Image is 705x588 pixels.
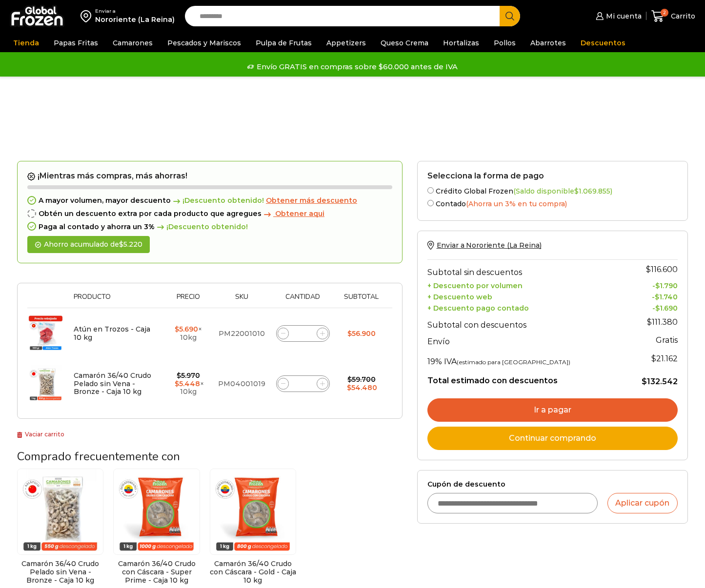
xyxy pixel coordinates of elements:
span: $ [655,281,660,290]
div: Enviar a [95,8,175,15]
span: (Ahorra un 3% en tu compra) [466,199,567,208]
a: Vaciar carrito [17,431,64,438]
td: PM04001019 [213,358,270,409]
a: Camarón 36/40 Crudo Pelado sin Vena - Bronze - Caja 10 kg [74,371,151,396]
a: Pescados y Mariscos [162,34,246,52]
span: $ [651,354,656,363]
span: $ [177,371,181,380]
input: Crédito Global Frozen(Saldo disponible$1.069.855) [427,187,434,194]
div: A mayor volumen, mayor descuento [27,196,392,205]
span: Enviar a Nororiente (La Reina) [437,241,542,250]
input: Product quantity [296,377,310,391]
a: Abarrotes [525,34,571,52]
span: Comprado frecuentemente con [17,449,180,464]
a: Pulpa de Frutas [251,34,317,52]
a: Obtener más descuento [266,196,357,205]
td: - [622,301,678,313]
a: Camarones [108,34,158,52]
th: Producto [69,293,164,308]
a: Enviar a Nororiente (La Reina) [427,241,542,250]
div: Ahorro acumulado de [27,236,150,253]
div: Paga al contado y ahorra un 3% [27,223,392,231]
input: Contado(Ahorra un 3% en tu compra) [427,200,434,206]
th: Cantidad [270,293,336,308]
a: Appetizers [322,34,371,52]
small: (estimado para [GEOGRAPHIC_DATA]) [457,358,570,366]
span: 2 [661,9,668,17]
a: Papas Fritas [49,34,103,52]
div: Nororiente (La Reina) [95,15,175,24]
strong: Gratis [656,335,678,345]
th: Precio [164,293,213,308]
span: ¡Descuento obtenido! [171,196,264,205]
span: $ [347,375,352,384]
bdi: 56.900 [347,329,376,338]
a: Obtener aqui [262,210,324,218]
span: $ [175,325,179,333]
td: PM22001010 [213,308,270,359]
bdi: 1.740 [655,293,678,301]
span: $ [175,379,179,388]
th: Subtotal [336,293,387,308]
th: + Descuento por volumen [427,279,622,291]
h2: Camarón 36/40 Crudo con Cáscara - Gold - Caja 10 kg [210,560,296,584]
bdi: 1.790 [655,281,678,290]
th: + Descuento pago contado [427,301,622,313]
span: $ [646,265,651,274]
th: Envío [427,332,622,349]
span: 21.162 [651,354,678,363]
label: Crédito Global Frozen [427,185,678,196]
td: × 10kg [164,358,213,409]
button: Search button [500,6,520,26]
bdi: 5.220 [119,240,142,249]
td: - [622,279,678,291]
input: Product quantity [296,327,310,340]
label: Cupón de descuento [427,480,678,489]
span: $ [642,377,647,386]
span: Obtener más descuento [266,196,357,205]
a: Ir a pagar [427,398,678,422]
span: $ [347,383,351,392]
td: × 10kg [164,308,213,359]
span: $ [119,240,123,249]
img: address-field-icon.svg [81,8,95,24]
bdi: 59.700 [347,375,376,384]
a: Pollos [489,34,521,52]
bdi: 1.690 [655,304,678,313]
span: $ [574,187,579,196]
a: Queso Crema [376,34,433,52]
h2: Camarón 36/40 Crudo Pelado sin Vena - Bronze - Caja 10 kg [17,560,103,584]
a: 2 Carrito [651,5,695,28]
span: $ [647,317,652,327]
label: Contado [427,198,678,208]
a: Descuentos [576,34,630,52]
bdi: 132.542 [642,377,678,386]
bdi: 111.380 [647,317,678,327]
span: (Saldo disponible ) [513,187,612,196]
span: $ [655,304,660,313]
span: Carrito [668,11,695,21]
bdi: 5.690 [175,325,198,333]
a: Continuar comprando [427,427,678,450]
bdi: 54.480 [347,383,377,392]
a: Mi cuenta [593,6,641,26]
div: Obtén un descuento extra por cada producto que agregues [27,210,392,218]
th: Total estimado con descuentos [427,369,622,387]
a: Atún en Trozos - Caja 10 kg [74,325,150,342]
th: + Descuento web [427,290,622,301]
th: 19% IVA [427,349,622,369]
bdi: 116.600 [646,265,678,274]
bdi: 1.069.855 [574,187,610,196]
button: Aplicar cupón [607,493,678,513]
span: $ [655,293,659,301]
td: - [622,290,678,301]
bdi: 5.448 [175,379,200,388]
h2: ¡Mientras más compras, más ahorras! [27,171,392,181]
th: Subtotal con descuentos [427,313,622,332]
th: Sku [213,293,270,308]
a: Tienda [8,34,44,52]
h2: Camarón 36/40 Crudo con Cáscara - Super Prime - Caja 10 kg [113,560,200,584]
bdi: 5.970 [177,371,200,380]
span: Mi cuenta [604,11,642,21]
a: Hortalizas [438,34,484,52]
